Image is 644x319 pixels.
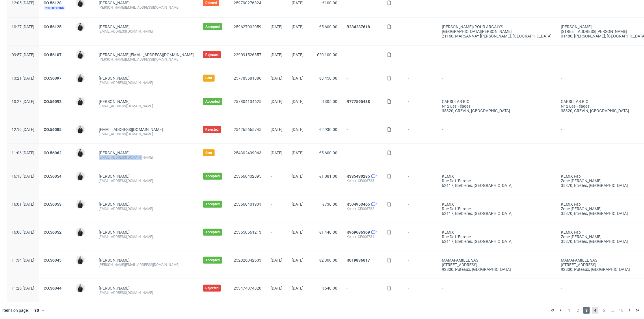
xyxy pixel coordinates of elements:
span: - [408,127,433,136]
img: Adrian Margula [76,125,84,134]
span: €1,440.00 [319,230,337,234]
span: - [347,127,378,136]
a: R504953465 [347,202,370,207]
a: R969686369 [347,230,370,234]
span: - [408,76,433,85]
span: 1 [566,307,572,314]
a: [PERSON_NAME] [99,151,130,155]
span: [DATE] [292,76,304,80]
span: 1 [376,202,378,207]
span: 10:27 [DATE] [12,25,34,29]
span: Accepted [205,202,220,207]
span: - [442,1,552,10]
div: [GEOGRAPHIC_DATA][PERSON_NAME] [442,29,552,34]
span: [DATE] [271,286,282,290]
span: 1 [376,230,378,234]
span: - [408,52,433,62]
span: 11:26 [DATE] [12,286,34,290]
a: 257804134625 [234,99,261,104]
span: 12:05 [DATE] [12,1,34,5]
span: €100.00 [322,1,337,5]
span: - [408,151,433,160]
span: 18 [618,307,624,314]
a: CO.56107 [44,52,62,57]
span: - [408,25,433,38]
span: 16:18 [DATE] [12,174,34,179]
div: [PERSON_NAME][EMAIL_ADDRESS][DOMAIN_NAME] [99,57,194,62]
span: 09:57 [DATE] [12,52,34,57]
span: 4 [592,307,598,314]
div: Rue de l'Europe [442,207,552,211]
span: Accepted [205,174,220,179]
a: [PERSON_NAME] [99,258,130,262]
span: 3 [583,307,590,314]
a: [PERSON_NAME] [99,286,130,290]
div: [STREET_ADDRESS] [442,262,552,267]
span: Prototyping [44,6,65,10]
div: 62117, Brebières , [GEOGRAPHIC_DATA] [442,211,552,216]
span: - [347,76,378,85]
a: 254265665745 [234,127,261,132]
div: 62117, Brebières , [GEOGRAPHIC_DATA] [442,239,552,244]
a: [PERSON_NAME] [99,202,130,207]
a: R335430285 [347,174,370,179]
span: 16:01 [DATE] [12,202,34,207]
span: - [408,99,433,113]
span: - [408,258,433,272]
span: 13:21 [DATE] [12,76,34,80]
span: [DATE] [271,76,282,80]
span: - [408,1,433,10]
span: - [347,151,378,160]
a: 259790276824 [234,1,261,5]
a: R777595488 [347,99,370,104]
a: CO.56128 [44,1,62,5]
div: [EMAIL_ADDRESS][DOMAIN_NAME] [99,104,194,108]
div: [EMAIL_ADDRESS][DOMAIN_NAME] [99,234,194,239]
a: CO.56062 [44,151,62,155]
div: N° 2 Les Féages [442,104,552,108]
a: 1 [370,202,378,207]
span: Accepted [205,25,220,29]
div: MAMAFAMILLE SAS [442,258,552,262]
span: - [271,174,282,188]
span: Accepted [205,99,220,104]
a: 1 [370,174,378,179]
span: [DATE] [271,25,282,29]
a: 259627002059 [234,25,261,29]
div: CAPSULAB BIO [442,99,552,104]
span: Sent [205,76,212,80]
span: - [442,151,552,160]
span: - [442,52,552,62]
span: - [442,127,552,136]
a: 252826042603 [234,258,261,262]
div: [PERSON_NAME]/POUR ARGALYS [442,25,552,29]
span: - [442,286,552,295]
a: [PERSON_NAME] [99,25,130,29]
span: - [347,52,378,62]
span: [DATE] [292,174,304,179]
span: [EMAIL_ADDRESS][DOMAIN_NAME] [99,127,163,132]
div: [EMAIL_ADDRESS][DOMAIN_NAME] [99,179,194,183]
div: KEMIX [442,230,552,234]
div: [EMAIL_ADDRESS][DOMAIN_NAME] [99,207,194,211]
div: [EMAIL_ADDRESS][DOMAIN_NAME] [99,290,194,295]
div: 30 [31,306,41,314]
img: Adrian Margula [76,97,84,106]
span: [DATE] [292,202,304,207]
a: 253474074820 [234,286,261,290]
a: CO.56045 [44,258,62,262]
span: - [271,1,282,10]
span: 5 [601,307,607,314]
span: €730.00 [322,202,337,207]
span: [DATE] [292,52,304,57]
a: [PERSON_NAME] [99,76,130,80]
img: Adrian Margula [76,172,84,180]
span: - [408,174,433,188]
div: 62117, Brebières , [GEOGRAPHIC_DATA] [442,183,552,188]
a: [PERSON_NAME] [99,230,130,234]
span: - [347,1,378,10]
img: Adrian Margula [76,228,84,236]
div: 21160, MARSANNAY [PERSON_NAME] , [GEOGRAPHIC_DATA] [442,34,552,38]
div: KEMIX [442,202,552,207]
span: €5,600.00 [319,25,337,29]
